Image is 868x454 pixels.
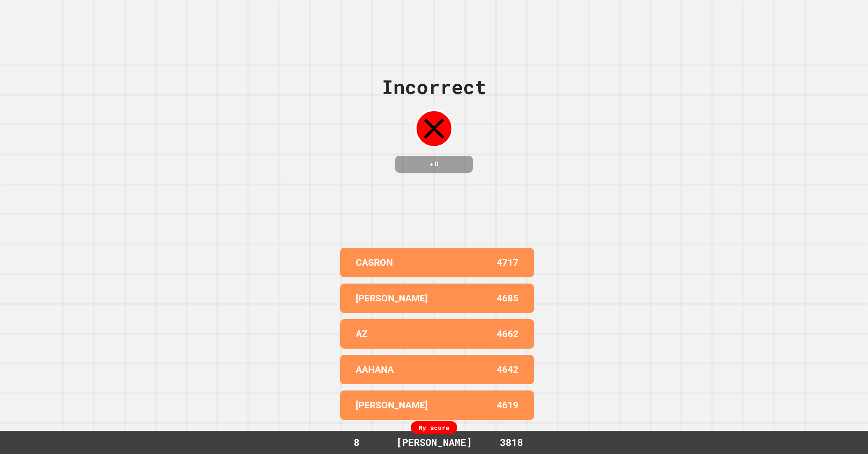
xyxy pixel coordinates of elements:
[482,435,541,450] div: 3818
[497,327,518,341] p: 4662
[411,421,457,434] div: My score
[356,363,394,377] p: AAHANA
[497,291,518,305] p: 4685
[497,398,518,412] p: 4619
[389,435,480,450] div: [PERSON_NAME]
[356,327,368,341] p: AZ
[497,363,518,377] p: 4642
[327,435,386,450] div: 8
[497,256,518,270] p: 4717
[382,72,486,101] div: Incorrect
[356,291,428,305] p: [PERSON_NAME]
[403,160,465,169] h4: + 0
[356,256,393,270] p: CASRON
[356,398,428,412] p: [PERSON_NAME]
